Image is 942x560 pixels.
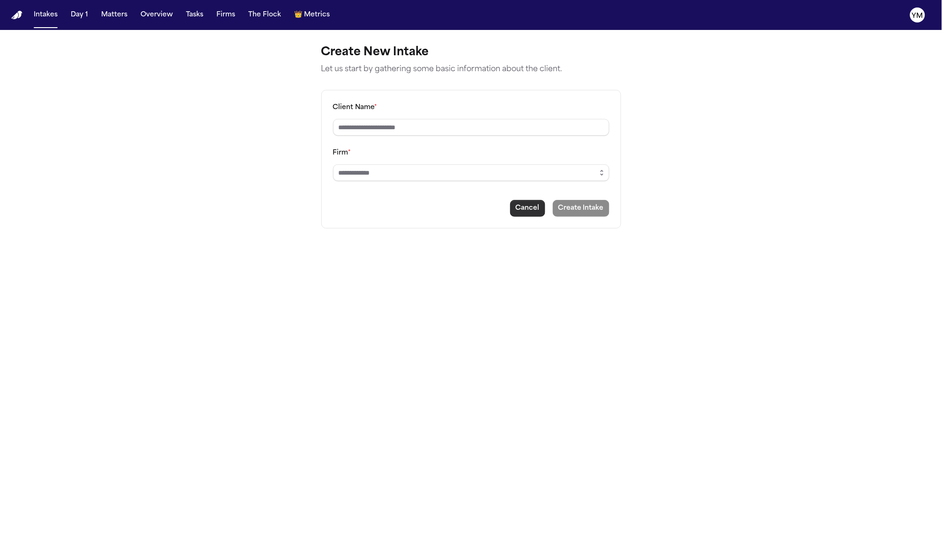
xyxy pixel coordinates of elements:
img: Finch Logo [11,11,22,20]
input: Client name [333,119,609,136]
input: Select a firm [333,164,609,181]
button: Matters [97,7,131,23]
button: Overview [137,7,177,23]
p: Let us start by gathering some basic information about the client. [321,64,621,75]
h1: Create New Intake [321,45,621,60]
label: Firm [333,149,351,156]
button: The Flock [245,7,285,23]
button: Tasks [182,7,207,23]
button: crownMetrics [290,7,334,23]
button: Intakes [30,7,61,23]
button: Day 1 [67,7,92,23]
button: Firms [213,7,239,23]
button: Create intake [553,200,609,217]
label: Client Name [333,104,378,111]
button: Cancel intake creation [510,200,545,217]
a: Home [11,11,22,20]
